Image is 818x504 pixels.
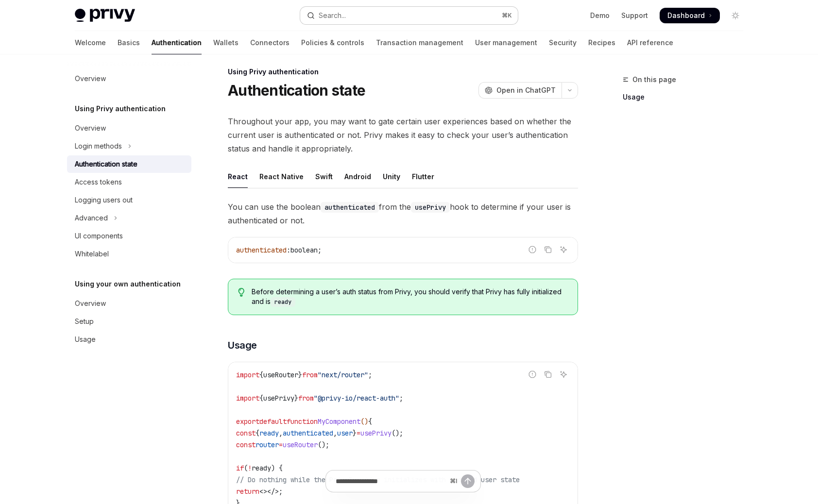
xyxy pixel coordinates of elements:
[236,440,256,449] span: const
[228,165,248,188] div: React
[256,440,279,449] span: router
[75,73,106,84] div: Overview
[314,394,399,403] span: "@privy-io/react-auth"
[627,31,673,54] a: API reference
[75,194,133,206] div: Logging users out
[502,12,512,19] span: ⌘ K
[728,8,743,23] button: Toggle dark mode
[75,316,94,327] div: Setup
[248,464,252,472] span: !
[368,370,372,379] span: ;
[496,85,556,95] span: Open in ChatGPT
[357,429,360,437] span: =
[259,394,263,403] span: {
[283,440,318,449] span: useRouter
[318,440,329,449] span: ();
[271,297,295,307] code: ready
[392,429,403,437] span: ();
[75,176,122,188] div: Access tokens
[75,158,137,170] div: Authentication state
[478,82,562,99] button: Open in ChatGPT
[75,230,123,242] div: UI components
[256,429,259,437] span: {
[152,31,202,54] a: Authentication
[319,10,346,21] div: Search...
[376,31,463,54] a: Transaction management
[244,464,248,472] span: (
[118,31,140,54] a: Basics
[542,243,554,256] button: Copy the contents from the code block
[236,464,244,472] span: if
[623,89,751,105] a: Usage
[526,368,539,381] button: Report incorrect code
[279,440,283,449] span: =
[315,165,333,188] div: Swift
[67,227,191,245] a: UI components
[236,429,256,437] span: const
[360,417,368,426] span: ()
[336,470,446,492] input: Ask a question...
[632,74,676,85] span: On this page
[383,165,400,188] div: Unity
[667,11,705,20] span: Dashboard
[250,31,290,54] a: Connectors
[318,417,360,426] span: MyComponent
[590,11,610,20] a: Demo
[238,288,245,297] svg: Tip
[75,9,135,22] img: light logo
[333,429,337,437] span: ,
[236,370,259,379] span: import
[75,334,96,345] div: Usage
[75,140,122,152] div: Login methods
[298,394,314,403] span: from
[621,11,648,20] a: Support
[252,287,568,307] span: Before determining a user’s auth status from Privy, you should verify that Privy has fully initia...
[294,394,298,403] span: }
[287,417,318,426] span: function
[660,8,720,23] a: Dashboard
[412,165,434,188] div: Flutter
[67,155,191,173] a: Authentication state
[67,137,191,155] button: Toggle Login methods section
[557,243,570,256] button: Ask AI
[228,115,578,155] span: Throughout your app, you may want to gate certain user experiences based on whether the current u...
[344,165,371,188] div: Android
[461,474,475,488] button: Send message
[75,278,181,290] h5: Using your own authentication
[67,173,191,191] a: Access tokens
[557,368,570,381] button: Ask AI
[228,67,578,77] div: Using Privy authentication
[67,245,191,263] a: Whitelabel
[67,295,191,312] a: Overview
[549,31,577,54] a: Security
[259,370,263,379] span: {
[236,417,259,426] span: export
[236,246,287,254] span: authenticated
[318,246,322,254] span: ;
[228,82,365,99] h1: Authentication state
[298,370,302,379] span: }
[283,429,333,437] span: authenticated
[67,209,191,227] button: Toggle Advanced section
[475,31,537,54] a: User management
[259,429,279,437] span: ready
[360,429,392,437] span: usePrivy
[259,417,287,426] span: default
[67,331,191,348] a: Usage
[411,202,450,213] code: usePrivy
[526,243,539,256] button: Report incorrect code
[75,212,108,224] div: Advanced
[321,202,379,213] code: authenticated
[259,165,304,188] div: React Native
[399,394,403,403] span: ;
[301,31,364,54] a: Policies & controls
[290,246,318,254] span: boolean
[337,429,353,437] span: user
[75,103,166,115] h5: Using Privy authentication
[588,31,615,54] a: Recipes
[75,31,106,54] a: Welcome
[263,370,298,379] span: useRouter
[67,191,191,209] a: Logging users out
[318,370,368,379] span: "next/router"
[252,464,271,472] span: ready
